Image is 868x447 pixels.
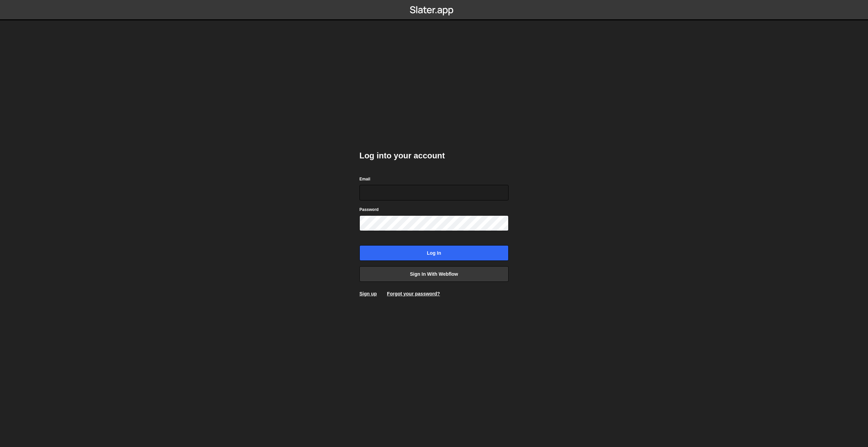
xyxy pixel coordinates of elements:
[359,245,509,261] input: Log in
[359,206,379,213] label: Password
[359,150,509,161] h2: Log into your account
[387,291,440,296] a: Forgot your password?
[359,291,377,296] a: Sign up
[359,266,509,282] a: Sign in with Webflow
[359,176,370,182] label: Email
